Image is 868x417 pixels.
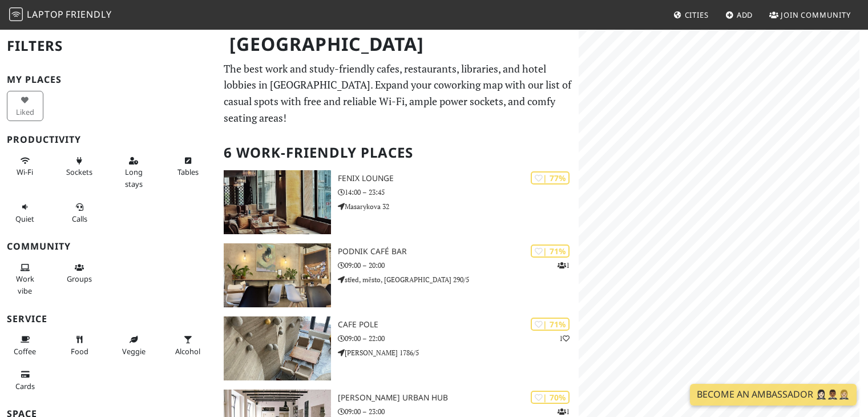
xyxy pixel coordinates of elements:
[721,5,758,25] a: Add
[7,151,43,182] button: Wi-Fi
[122,346,146,356] span: Veggie
[224,61,572,126] p: The best work and study-friendly cafes, restaurants, libraries, and hotel lobbies in [GEOGRAPHIC_...
[175,346,200,356] span: Alcohol
[217,170,579,234] a: Fenix Lounge | 77% Fenix Lounge 14:00 – 23:45 Masarykova 32
[224,243,330,307] img: Podnik café bar
[66,8,111,21] span: Friendly
[61,330,98,360] button: Food
[61,198,98,228] button: Calls
[765,5,855,25] a: Join Community
[115,151,152,193] button: Long stays
[338,274,579,285] p: střed, město, [GEOGRAPHIC_DATA] 290/5
[115,330,152,360] button: Veggie
[531,244,570,258] div: | 71%
[690,384,857,406] a: Become an Ambassador 🤵🏻‍♀️🤵🏾‍♂️🤵🏼‍♀️
[217,316,579,380] a: cafe POLE | 71% 1 cafe POLE 09:00 – 22:00 [PERSON_NAME] 1786/5
[15,214,34,224] span: Quiet
[338,247,579,256] h3: Podnik café bar
[685,10,709,20] span: Cities
[9,7,23,21] img: LaptopFriendly
[7,198,43,228] button: Quiet
[16,274,34,295] span: People working
[338,347,579,358] p: [PERSON_NAME] 1786/5
[7,74,210,85] h3: My Places
[224,170,330,234] img: Fenix Lounge
[220,29,576,60] h1: [GEOGRAPHIC_DATA]
[338,333,579,344] p: 09:00 – 22:00
[338,174,579,183] h3: Fenix Lounge
[669,5,713,25] a: Cities
[558,260,570,271] p: 1
[781,10,851,20] span: Join Community
[169,151,206,182] button: Tables
[61,151,98,182] button: Sockets
[7,365,43,395] button: Cards
[7,134,210,145] h3: Productivity
[9,5,112,25] a: LaptopFriendly LaptopFriendly
[61,258,98,288] button: Groups
[338,406,579,417] p: 09:00 – 23:00
[224,135,572,170] h2: 6 Work-Friendly Places
[559,333,570,344] p: 1
[169,330,206,360] button: Alcohol
[531,318,570,331] div: | 71%
[531,391,570,404] div: | 70%
[737,10,753,20] span: Add
[72,214,87,224] span: Video/audio calls
[7,258,43,300] button: Work vibe
[67,274,92,284] span: Group tables
[7,241,210,252] h3: Community
[177,167,199,177] span: Work-friendly tables
[7,29,210,63] h2: Filters
[71,346,88,356] span: Food
[531,171,570,185] div: | 77%
[338,187,579,198] p: 14:00 – 23:45
[338,201,579,212] p: Masarykova 32
[125,167,143,189] span: Long stays
[217,243,579,307] a: Podnik café bar | 71% 1 Podnik café bar 09:00 – 20:00 střed, město, [GEOGRAPHIC_DATA] 290/5
[338,260,579,271] p: 09:00 – 20:00
[338,320,579,330] h3: cafe POLE
[14,346,36,356] span: Coffee
[17,167,33,177] span: Stable Wi-Fi
[7,314,210,324] h3: Service
[27,8,64,21] span: Laptop
[15,381,35,391] span: Credit cards
[66,167,92,177] span: Power sockets
[224,316,330,380] img: cafe POLE
[338,393,579,403] h3: [PERSON_NAME] Urban Hub
[7,330,43,360] button: Coffee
